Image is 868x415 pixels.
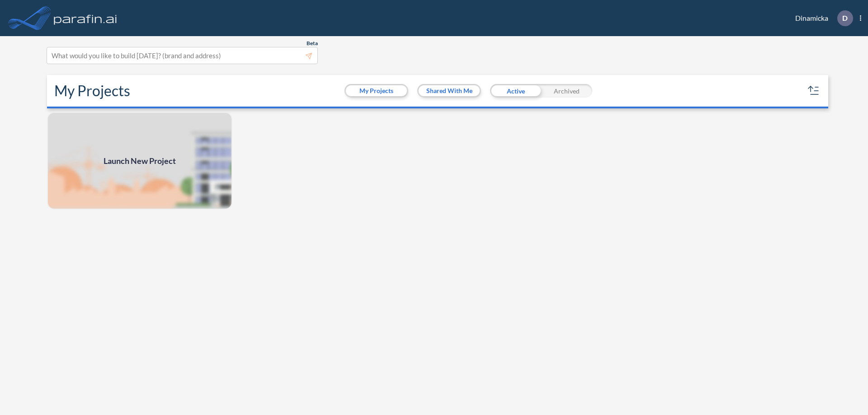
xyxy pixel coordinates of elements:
[419,85,480,96] button: Shared With Me
[346,85,407,96] button: My Projects
[490,84,541,98] div: Active
[47,112,232,210] img: add
[807,84,821,98] button: sort
[54,82,130,99] h2: My Projects
[541,84,592,98] div: Archived
[47,112,232,210] a: Launch New Project
[52,9,119,27] img: logo
[782,10,861,26] div: Dinamicka
[842,14,848,22] p: D
[307,40,318,47] span: Beta
[104,155,176,167] span: Launch New Project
